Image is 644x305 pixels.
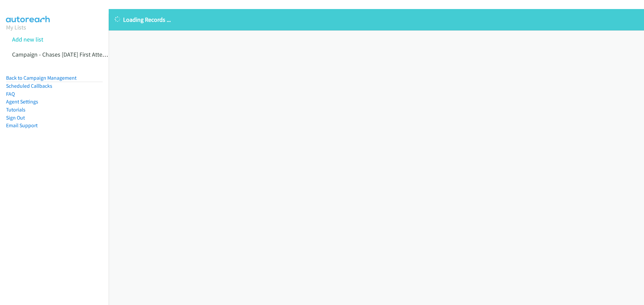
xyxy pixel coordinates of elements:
[6,122,38,129] a: Email Support
[6,91,15,97] a: FAQ
[12,35,43,43] a: Add new list
[12,51,113,58] a: Campaign - Chases [DATE] First Attempt
[6,106,25,113] a: Tutorials
[6,98,38,105] a: Agent Settings
[115,15,638,24] p: Loading Records ...
[6,75,76,81] a: Back to Campaign Management
[6,83,52,89] a: Scheduled Callbacks
[6,115,25,121] a: Sign Out
[6,23,26,31] a: My Lists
